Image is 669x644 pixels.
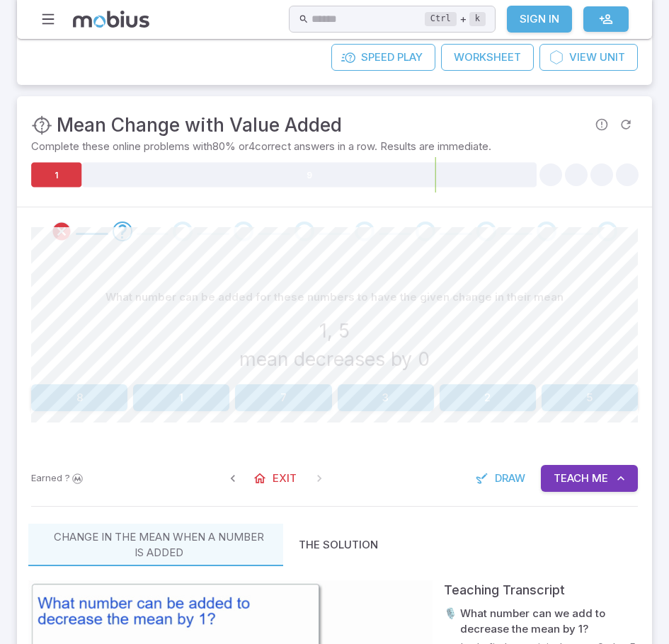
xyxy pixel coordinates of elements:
kbd: k [469,12,486,26]
button: 3 [338,384,434,411]
p: 🎙️ [444,606,457,637]
button: 2 [440,384,536,411]
div: Go to the next question [234,222,253,241]
div: Go to the next question [476,222,496,241]
div: + [425,11,486,28]
span: Teach [554,471,589,486]
button: 1 [133,384,229,411]
span: Refresh Question [614,113,638,137]
p: Complete these online problems with 80 % or 4 correct answers in a row. Results are immediate. [31,139,638,154]
div: Go to the next question [416,222,435,241]
a: Exit [246,465,307,492]
div: Go to the next question [537,222,556,241]
span: Report an issue with the question [590,113,614,137]
div: Go to the next question [355,222,374,241]
a: Sign In [507,6,572,33]
span: View [569,50,597,65]
p: What number can be added for these numbers to have the given change in their mean [105,289,564,305]
div: Go to the next question [113,222,132,241]
a: SpeedPlay [331,44,435,71]
span: Previous Question [220,466,246,491]
kbd: Ctrl [425,12,457,26]
div: Go to the next question [597,222,617,241]
p: Sign In to earn Mobius dollars [31,471,85,485]
button: 8 [31,384,127,411]
button: Draw [468,465,535,492]
span: ? [65,471,70,485]
a: ViewUnit [539,44,638,71]
span: Unit [600,50,625,65]
button: The Solution [283,524,394,566]
span: Me [592,471,608,486]
span: On Latest Question [307,466,332,491]
div: Teaching Transcript [444,580,641,600]
h3: mean decreases by 0 [239,345,430,373]
p: Change in the mean when a number is added [50,529,268,560]
span: Draw [495,471,525,486]
button: TeachMe [541,465,638,492]
div: Go to the next question [173,222,193,241]
button: 7 [235,384,331,411]
div: Review your answer [52,222,72,241]
h3: Mean Change with Value Added [57,110,342,139]
span: Earned [31,471,62,485]
p: What number can we add to decrease the mean by 1? [460,606,641,637]
button: 5 [542,384,638,411]
span: Play [397,50,423,65]
h3: 1, 5 [319,316,350,345]
div: Go to the next question [295,222,314,241]
span: Speed [361,50,394,65]
span: Exit [273,471,297,486]
a: Worksheet [441,44,534,71]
